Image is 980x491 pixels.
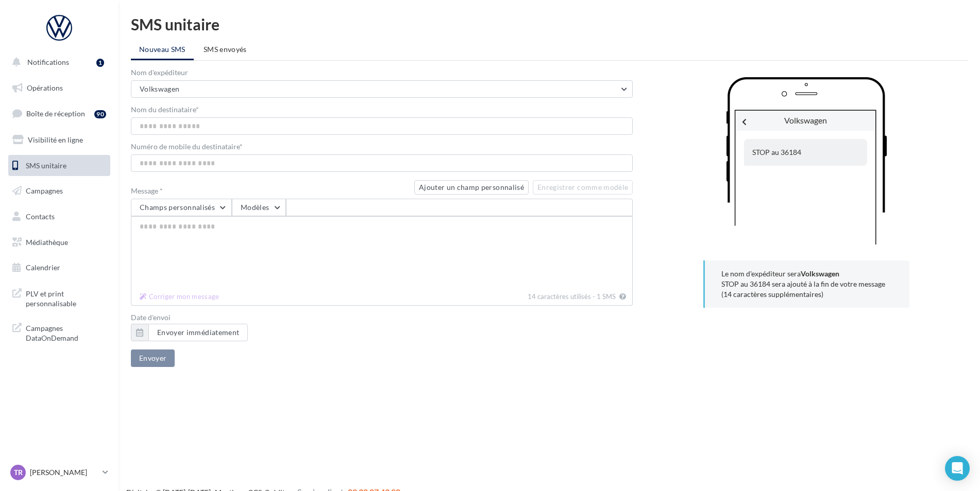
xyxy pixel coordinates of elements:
[26,263,60,272] span: Calendrier
[26,287,106,309] span: PLV et print personnalisable
[94,110,106,118] div: 90
[136,290,224,303] button: 14 caractères utilisés - 1 SMS
[148,324,248,341] button: Envoyer immédiatement
[784,115,827,125] span: Volkswagen
[617,290,628,303] button: Corriger mon message 14 caractères utilisés - 1 SMS
[26,321,106,343] span: Campagnes DataOnDemand
[6,51,108,73] button: Notifications 1
[6,283,112,313] a: PLV et print personnalisable
[414,180,529,195] button: Ajouter un champ personnalisé
[6,180,112,202] a: Campagnes
[131,324,248,341] button: Envoyer immédiatement
[27,58,69,66] span: Notifications
[801,269,839,278] b: Volkswagen
[140,84,180,93] span: Volkswagen
[6,257,112,278] a: Calendrier
[744,139,867,166] div: STOP au 36184
[26,212,55,221] span: Contacts
[204,45,247,54] span: SMS envoyés
[26,161,66,169] span: SMS unitaire
[597,292,616,301] span: 1 SMS
[945,456,970,481] div: Open Intercom Messenger
[528,292,595,301] span: 14 caractères utilisés -
[6,232,112,253] a: Médiathèque
[131,143,633,150] label: Numéro de mobile du destinataire
[533,180,633,195] button: Enregistrer comme modèle
[30,467,98,478] p: [PERSON_NAME]
[721,269,893,300] p: Le nom d'expéditeur sera STOP au 36184 sera ajouté à la fin de votre message (14 caractères suppl...
[27,83,63,92] span: Opérations
[14,467,23,478] span: TR
[26,109,85,118] span: Boîte de réception
[131,69,633,76] label: Nom d'expéditeur
[131,16,968,32] div: SMS unitaire
[96,59,104,67] div: 1
[6,102,112,125] a: Boîte de réception90
[131,80,633,98] button: Volkswagen
[6,77,112,99] a: Opérations
[8,463,110,482] a: TR [PERSON_NAME]
[6,317,112,347] a: Campagnes DataOnDemand
[232,199,286,216] button: Modèles
[6,129,112,151] a: Visibilité en ligne
[28,135,83,144] span: Visibilité en ligne
[131,314,633,321] label: Date d'envoi
[131,106,633,113] label: Nom du destinataire
[131,199,232,216] button: Champs personnalisés
[26,186,63,195] span: Campagnes
[131,187,410,195] label: Message *
[6,206,112,227] a: Contacts
[131,349,175,367] button: Envoyer
[26,238,68,247] span: Médiathèque
[6,155,112,177] a: SMS unitaire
